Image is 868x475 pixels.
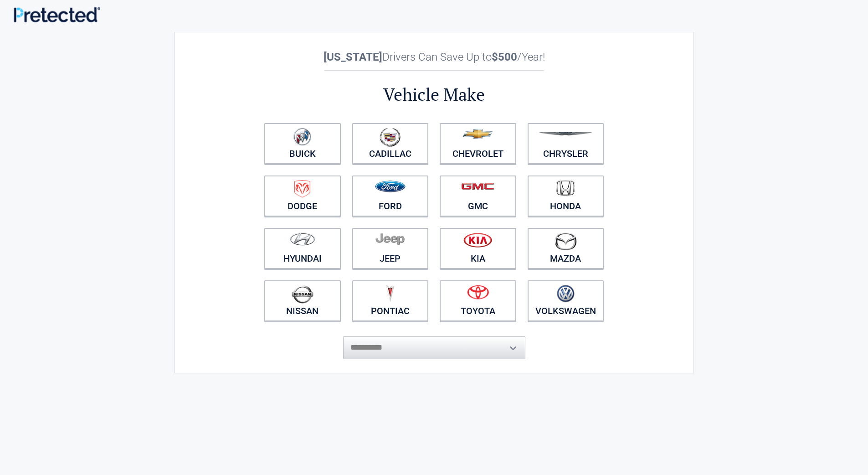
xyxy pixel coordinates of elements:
[556,180,575,196] img: honda
[440,228,516,269] a: Kia
[440,123,516,164] a: Chevrolet
[461,182,494,190] img: gmc
[294,180,310,198] img: dodge
[462,129,493,139] img: chevrolet
[557,285,575,303] img: volkswagen
[440,176,516,217] a: GMC
[259,51,610,63] h2: Drivers Can Save Up to /Year
[538,132,593,136] img: chrysler
[492,51,517,63] b: $500
[528,280,604,321] a: Volkswagen
[352,123,429,164] a: Cadillac
[264,123,341,164] a: Buick
[292,285,313,304] img: nissan
[352,280,429,321] a: Pontiac
[293,128,311,146] img: buick
[264,228,341,269] a: Hyundai
[14,7,100,22] img: Main Logo
[264,176,341,217] a: Dodge
[324,51,382,63] b: [US_STATE]
[528,123,604,164] a: Chrysler
[554,232,577,250] img: mazda
[463,232,492,248] img: kia
[380,128,401,147] img: cadillac
[467,285,489,299] img: toyota
[385,285,395,302] img: pontiac
[440,280,516,321] a: Toyota
[528,228,604,269] a: Mazda
[528,176,604,217] a: Honda
[259,83,610,106] h2: Vehicle Make
[264,280,341,321] a: Nissan
[375,181,406,192] img: ford
[352,176,429,217] a: Ford
[352,228,429,269] a: Jeep
[375,232,405,245] img: jeep
[290,232,315,246] img: hyundai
